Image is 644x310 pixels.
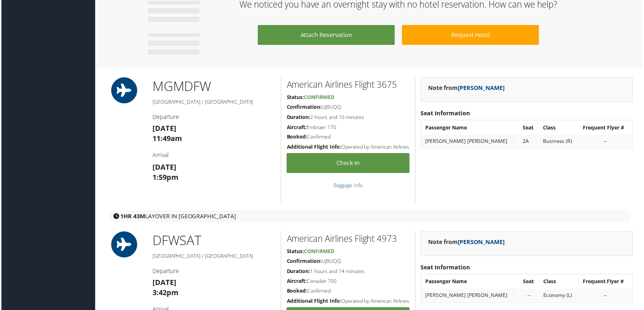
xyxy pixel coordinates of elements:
strong: Aircraft: [287,279,307,286]
strong: Status: [287,94,304,101]
strong: Note from [429,239,506,247]
h5: Operated by American Airlines [287,299,410,306]
h5: UJBUQQ [287,104,410,111]
a: Baggage Info [334,182,363,189]
th: Frequent Flyer # [581,121,633,135]
a: Attach Reservation [258,25,395,45]
th: Seat [520,276,540,289]
div: layover in [GEOGRAPHIC_DATA] [109,211,632,223]
a: [PERSON_NAME] [459,239,506,247]
strong: Booked: [287,134,307,141]
strong: Aircraft: [287,124,307,131]
h1: MGM DFW [152,78,276,96]
td: [PERSON_NAME] [PERSON_NAME] [422,290,520,303]
div: -- [584,293,630,300]
a: Request Hotel [402,25,540,45]
h4: Arrival [152,152,276,160]
strong: Additional Flight Info: [287,144,341,151]
strong: Seat Information [421,264,471,272]
th: Class [541,276,580,289]
strong: Seat Information [421,109,471,117]
strong: [DATE] [152,163,176,173]
h2: American Airlines Flight 3675 [287,79,410,91]
div: -- [584,139,630,145]
h1: DFW SAT [152,232,276,251]
strong: 1HR 43M [120,213,145,221]
strong: Status: [287,249,304,256]
h5: 1 hours and 14 minutes [287,269,410,276]
th: Class [540,121,580,135]
strong: Duration: [287,114,310,121]
span: Confirmed [304,249,334,256]
td: Business (R) [540,135,580,148]
h5: Canadair 700 [287,279,410,286]
a: [PERSON_NAME] [459,84,506,92]
h5: 2 hours and 10 minutes [287,114,410,121]
th: Passenger Name [422,276,520,289]
strong: 11:49am [152,134,181,144]
span: Confirmed [304,94,334,101]
strong: Booked: [287,289,307,295]
h5: UJBUQQ [287,259,410,266]
h5: Operated by American Airlines [287,144,410,151]
div: -- [524,293,536,300]
strong: Confirmation: [287,259,322,265]
strong: 3:42pm [152,289,178,299]
th: Frequent Flyer # [581,276,633,289]
h5: Confirmed [287,289,410,296]
strong: Duration: [287,269,310,276]
h5: Confirmed [287,134,410,141]
th: Passenger Name [422,121,519,135]
td: 2A [520,135,540,148]
td: [PERSON_NAME] [PERSON_NAME] [422,135,519,148]
strong: 1:59pm [152,173,178,183]
h5: [GEOGRAPHIC_DATA] / [GEOGRAPHIC_DATA] [152,253,276,261]
strong: Note from [429,84,506,92]
h5: Embraer 170 [287,124,410,131]
strong: Additional Flight Info: [287,299,341,306]
h4: Departure [152,113,276,121]
h5: [GEOGRAPHIC_DATA] / [GEOGRAPHIC_DATA] [152,99,276,106]
h2: American Airlines Flight 4973 [287,233,410,246]
strong: Confirmation: [287,104,322,111]
strong: [DATE] [152,124,176,134]
a: Check-in [287,154,410,174]
strong: [DATE] [152,279,176,289]
h4: Departure [152,268,276,276]
th: Seat [520,121,540,135]
td: Economy (L) [541,290,580,303]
